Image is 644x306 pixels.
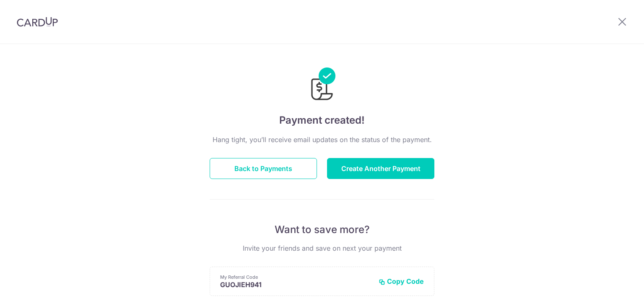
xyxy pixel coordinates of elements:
[210,158,317,179] button: Back to Payments
[210,243,434,253] p: Invite your friends and save on next your payment
[309,67,335,103] img: Payments
[220,280,372,289] p: GUOJIEH941
[220,274,372,280] p: My Referral Code
[210,135,434,145] p: Hang tight, you’ll receive email updates on the status of the payment.
[210,113,434,128] h4: Payment created!
[327,158,434,179] button: Create Another Payment
[17,17,58,27] img: CardUp
[210,223,434,236] p: Want to save more?
[379,277,424,285] button: Copy Code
